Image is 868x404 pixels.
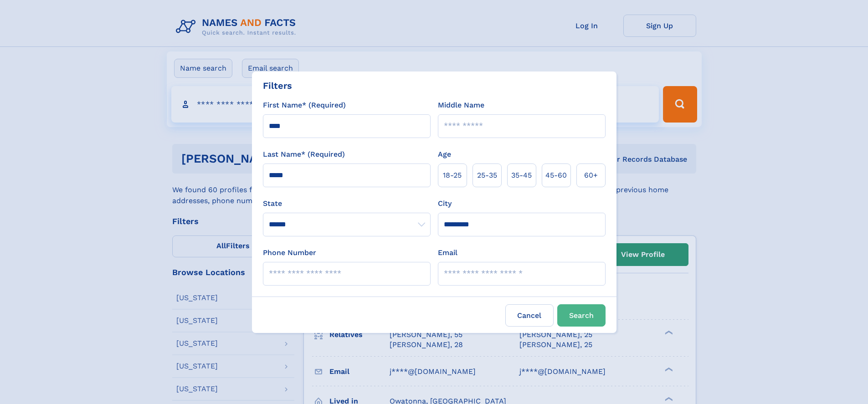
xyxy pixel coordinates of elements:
[438,149,451,160] label: Age
[584,170,598,181] span: 60+
[438,247,457,258] label: Email
[263,247,316,258] label: Phone Number
[443,170,462,181] span: 18‑25
[263,100,346,111] label: First Name* (Required)
[477,170,497,181] span: 25‑35
[438,100,484,111] label: Middle Name
[557,304,606,327] button: Search
[511,170,532,181] span: 35‑45
[263,149,345,160] label: Last Name* (Required)
[438,198,452,209] label: City
[263,198,431,209] label: State
[545,170,567,181] span: 45‑60
[505,304,554,327] label: Cancel
[263,79,292,92] div: Filters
